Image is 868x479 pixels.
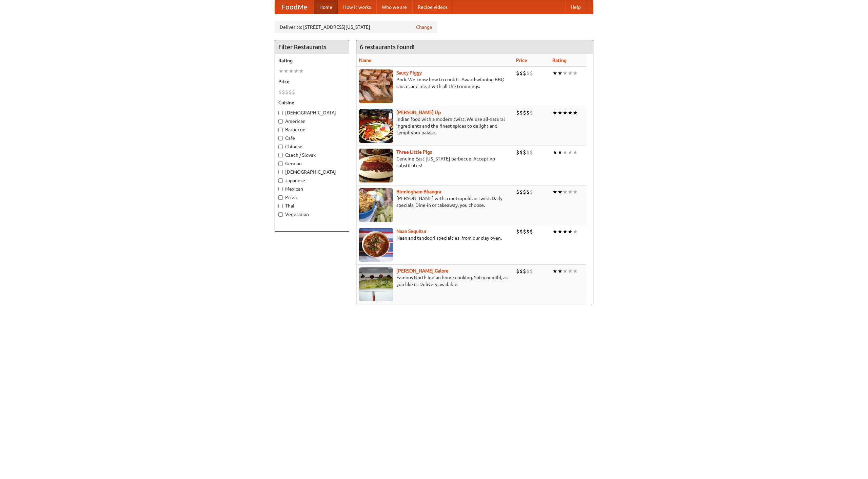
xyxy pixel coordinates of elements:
[278,88,282,96] li: $
[563,188,568,196] li: ★
[278,169,346,175] label: [DEMOGRAPHIC_DATA]
[552,58,567,63] a: Rating
[278,212,283,217] input: Vegetarian
[275,0,314,14] a: FoodMe
[516,267,519,275] li: $
[573,69,578,77] li: ★
[278,160,346,167] label: German
[519,267,523,275] li: $
[516,149,519,156] li: $
[526,149,530,156] li: $
[519,109,523,116] li: $
[568,267,573,275] li: ★
[278,126,346,133] label: Barbecue
[359,195,511,209] p: [PERSON_NAME] with a metropolitan twist. Daily specials. Dine-in or takeaway, you choose.
[516,58,527,63] a: Price
[359,274,511,288] p: Famous North Indian home cooking. Spicy or mild, as you like it. Delivery available.
[278,57,346,64] h5: Rating
[563,267,568,275] li: ★
[396,228,427,234] a: Naan Sequitur
[275,21,437,33] div: Deliver to: [STREET_ADDRESS][US_STATE]
[526,69,530,77] li: $
[278,143,346,150] label: Chinese
[552,188,557,196] li: ★
[278,99,346,106] h5: Cuisine
[278,186,346,192] label: Mexican
[523,267,526,275] li: $
[552,267,557,275] li: ★
[563,228,568,235] li: ★
[557,69,563,77] li: ★
[530,228,533,235] li: $
[359,228,393,262] img: naansequitur.jpg
[563,149,568,156] li: ★
[359,109,393,143] img: curryup.jpg
[285,88,289,96] li: $
[552,228,557,235] li: ★
[289,88,292,96] li: $
[314,0,338,14] a: Home
[523,149,526,156] li: $
[299,67,304,75] li: ★
[278,178,283,183] input: Japanese
[278,67,283,75] li: ★
[526,109,530,116] li: $
[294,67,299,75] li: ★
[526,228,530,235] li: $
[278,128,283,132] input: Barbecue
[278,111,283,115] input: [DEMOGRAPHIC_DATA]
[359,76,511,90] p: Pork. We know how to cook it. Award-winning BBQ sauce, and meat with all the trimmings.
[396,149,432,155] a: Three Little Pigs
[557,188,563,196] li: ★
[278,152,346,158] label: Czech / Slovak
[519,149,523,156] li: $
[278,204,283,208] input: Thai
[516,69,519,77] li: $
[557,149,563,156] li: ★
[573,188,578,196] li: ★
[568,188,573,196] li: ★
[568,149,573,156] li: ★
[278,136,283,140] input: Cafe
[359,188,393,222] img: bhangra.jpg
[278,177,346,184] label: Japanese
[278,187,283,191] input: Mexican
[278,161,283,166] input: German
[396,70,422,75] b: Saucy Piggy
[557,228,563,235] li: ★
[359,235,511,241] p: Naan and tandoori specialties, from our clay oven.
[568,228,573,235] li: ★
[552,109,557,116] li: ★
[278,145,283,149] input: Chinese
[519,188,523,196] li: $
[278,202,346,209] label: Thai
[278,153,283,157] input: Czech / Slovak
[565,0,586,14] a: Help
[396,110,441,115] a: [PERSON_NAME] Up
[359,69,393,103] img: saucy.jpg
[530,149,533,156] li: $
[530,69,533,77] li: $
[278,211,346,218] label: Vegetarian
[416,24,432,30] a: Change
[573,149,578,156] li: ★
[530,267,533,275] li: $
[530,188,533,196] li: $
[523,69,526,77] li: $
[552,69,557,77] li: ★
[557,109,563,116] li: ★
[530,109,533,116] li: $
[278,119,283,124] input: American
[396,189,441,194] a: Birmingham Bhangra
[278,170,283,174] input: [DEMOGRAPHIC_DATA]
[516,228,519,235] li: $
[278,135,346,141] label: Cafe
[557,267,563,275] li: ★
[563,109,568,116] li: ★
[278,118,346,125] label: American
[573,109,578,116] li: ★
[338,0,376,14] a: How it works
